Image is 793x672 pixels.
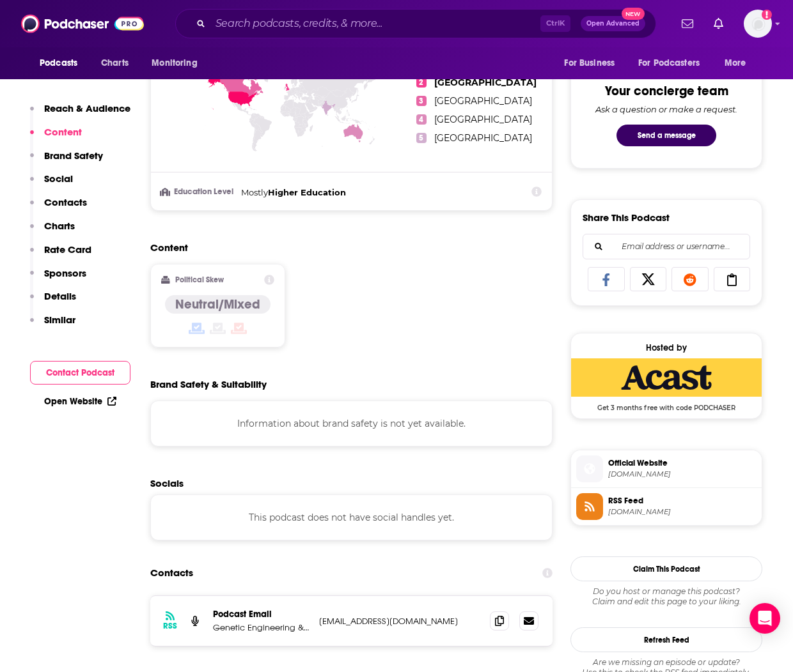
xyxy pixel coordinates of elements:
a: Show notifications dropdown [677,13,698,34]
span: shows.acast.com [608,470,757,479]
span: Open Advanced [586,20,640,27]
button: Similar [30,314,75,337]
p: Sponsors [44,267,86,279]
a: Charts [93,51,136,75]
button: Sponsors [30,267,86,291]
img: User Profile [744,10,772,38]
img: Podchaser - Follow, Share and Rate Podcasts [21,11,144,36]
span: 4 [416,114,427,125]
div: Open Intercom Messenger [750,603,780,634]
button: Reach & Audience [30,102,130,126]
span: Ctrl K [540,15,570,32]
span: For Business [564,54,615,72]
a: Copy Link [714,267,751,291]
button: Details [30,290,76,314]
p: Brand Safety [44,149,103,162]
span: More [725,54,746,72]
button: open menu [555,51,631,75]
p: Similar [44,314,75,326]
a: Official Website[DOMAIN_NAME] [576,455,757,482]
a: Share on Reddit [671,267,709,291]
p: Details [44,290,76,302]
svg: Add a profile image [762,10,772,20]
span: Mostly [241,187,268,197]
button: Social [30,172,73,196]
p: Charts [44,220,75,232]
div: Search followers [583,234,750,259]
span: 5 [416,133,427,143]
span: RSS Feed [608,495,757,507]
div: Hosted by [571,342,762,353]
p: Contacts [44,196,87,208]
p: Content [44,126,82,138]
a: Share on X/Twitter [630,267,667,291]
div: Search podcasts, credits, & more... [175,9,656,38]
h2: Content [150,241,542,254]
button: open menu [143,51,214,75]
a: Acast Deal: Get 3 months free with code PODCHASER [571,358,762,411]
button: Open AdvancedNew [581,16,645,31]
button: Contact Podcast [30,361,130,385]
span: 3 [416,96,427,106]
button: Send a message [616,125,716,146]
h2: Political Skew [175,275,224,284]
div: Your concierge team [605,83,728,99]
div: Information about brand safety is not yet available. [150,401,553,447]
button: Refresh Feed [570,627,762,652]
div: This podcast does not have social handles yet. [150,494,553,540]
span: New [622,8,645,20]
button: Show profile menu [744,10,772,38]
span: 2 [416,77,427,88]
h2: Socials [150,477,553,489]
button: open menu [716,51,762,75]
span: Monitoring [152,54,197,72]
img: Acast Deal: Get 3 months free with code PODCHASER [571,358,762,397]
input: Search podcasts, credits, & more... [210,13,540,34]
h3: Share This Podcast [583,211,670,224]
p: Genetic Engineering & Biotechnology News (GEN) [213,622,309,633]
p: Rate Card [44,243,91,256]
input: Email address or username... [593,234,739,259]
span: [GEOGRAPHIC_DATA] [434,95,532,107]
button: Rate Card [30,243,91,267]
span: Official Website [608,457,757,469]
h3: RSS [163,621,177,631]
div: Ask a question or make a request. [595,104,737,114]
span: Get 3 months free with code PODCHASER [571,397,762,412]
button: Content [30,126,82,149]
button: open menu [630,51,718,75]
h2: Brand Safety & Suitability [150,378,267,390]
p: [EMAIL_ADDRESS][DOMAIN_NAME] [319,616,480,627]
p: Podcast Email [213,609,309,620]
span: Do you host or manage this podcast? [570,586,762,597]
span: [GEOGRAPHIC_DATA] [434,132,532,144]
h4: Neutral/Mixed [175,296,260,312]
button: Contacts [30,196,87,220]
span: [GEOGRAPHIC_DATA] [434,77,537,88]
h3: Education Level [161,188,236,196]
button: Brand Safety [30,149,103,173]
a: Share on Facebook [588,267,625,291]
span: [GEOGRAPHIC_DATA] [434,114,532,125]
a: Show notifications dropdown [709,13,728,34]
h2: Contacts [150,561,193,585]
a: Open Website [44,396,116,407]
p: Social [44,172,73,185]
span: For Podcasters [638,54,700,72]
a: RSS Feed[DOMAIN_NAME] [576,493,757,520]
span: Higher Education [268,187,346,197]
div: Claim and edit this page to your liking. [570,586,762,607]
span: feeds.acast.com [608,507,757,517]
span: Logged in as patrickdmanning [744,10,772,38]
span: Charts [101,54,129,72]
button: open menu [31,51,94,75]
button: Claim This Podcast [570,556,762,581]
p: Reach & Audience [44,102,130,114]
span: Podcasts [40,54,77,72]
button: Charts [30,220,75,243]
